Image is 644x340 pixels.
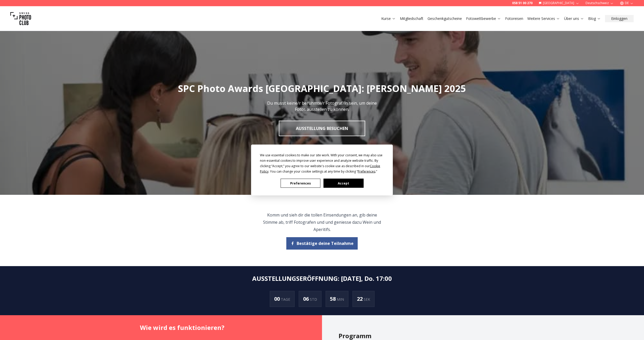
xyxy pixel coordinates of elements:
[281,179,320,188] button: Preferences
[260,164,380,174] span: Cookie Policy
[251,145,393,196] div: Cookie Consent Prompt
[260,152,384,174] div: We use essential cookies to make our site work. With your consent, we may also use non-essential ...
[358,169,375,174] span: Preferences
[324,179,363,188] button: Accept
